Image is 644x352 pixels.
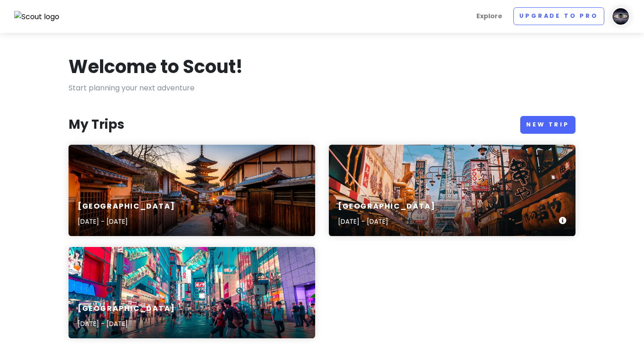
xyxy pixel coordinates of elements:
[338,216,435,226] p: [DATE] - [DATE]
[612,7,630,26] img: User profile
[473,7,506,25] a: Explore
[338,202,435,211] h6: [GEOGRAPHIC_DATA]
[78,319,175,329] p: [DATE] - [DATE]
[78,202,175,211] h6: [GEOGRAPHIC_DATA]
[78,304,175,314] h6: [GEOGRAPHIC_DATA]
[69,145,315,236] a: two women in purple and pink kimono standing on street[GEOGRAPHIC_DATA][DATE] - [DATE]
[520,116,575,134] a: New Trip
[69,82,575,94] p: Start planning your next adventure
[14,11,60,23] img: Scout logo
[78,216,175,226] p: [DATE] - [DATE]
[513,7,604,25] a: Upgrade to Pro
[69,247,315,338] a: people walking on road near well-lit buildings[GEOGRAPHIC_DATA][DATE] - [DATE]
[329,145,575,236] a: people walking on street during daytime[GEOGRAPHIC_DATA][DATE] - [DATE]
[69,116,124,133] h3: My Trips
[69,55,243,79] h1: Welcome to Scout!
